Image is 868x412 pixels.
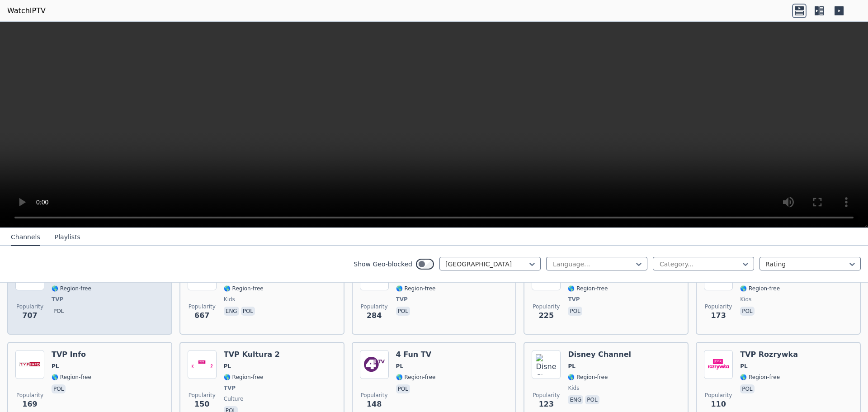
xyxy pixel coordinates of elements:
p: pol [585,395,599,404]
p: pol [52,384,66,393]
span: 🌎 Region-free [740,285,780,292]
a: WatchIPTV [7,5,46,16]
p: pol [740,384,754,393]
button: Playlists [55,229,80,246]
p: pol [52,307,66,316]
p: pol [396,307,410,316]
img: TVP Rozrywka [704,350,733,379]
span: PL [740,363,747,370]
h6: TVP Info [52,350,91,359]
span: Popularity [189,303,216,310]
span: Popularity [533,392,560,399]
span: 707 [22,310,37,321]
img: TVP Info [15,350,44,379]
span: 🌎 Region-free [224,374,264,381]
span: Popularity [189,392,216,399]
h6: TVP Kultura 2 [224,350,280,359]
p: pol [241,307,255,316]
span: 🌎 Region-free [740,374,780,381]
span: 🌎 Region-free [396,285,436,292]
span: 284 [367,310,382,321]
span: 169 [22,399,37,410]
span: 173 [711,310,726,321]
span: 123 [539,399,554,410]
span: 🌎 Region-free [568,374,608,381]
span: PL [396,363,403,370]
span: 🌎 Region-free [224,285,264,292]
img: Disney Channel [532,350,561,379]
span: PL [224,363,231,370]
span: TVP [568,296,580,303]
span: kids [224,296,235,303]
span: 667 [194,310,209,321]
span: Popularity [361,303,388,310]
span: PL [52,363,59,370]
p: eng [568,395,583,404]
span: Popularity [361,392,388,399]
span: 150 [194,399,209,410]
span: TVP [224,384,236,392]
span: TVP [52,296,63,303]
span: 148 [367,399,382,410]
img: TVP Kultura 2 [188,350,217,379]
p: eng [224,307,239,316]
span: kids [568,384,579,392]
span: 🌎 Region-free [52,285,91,292]
span: 110 [711,399,726,410]
p: pol [396,384,410,393]
span: Popularity [705,303,732,310]
h6: Disney Channel [568,350,631,359]
span: TVP [396,296,408,303]
img: 4 Fun TV [360,350,389,379]
h6: TVP Rozrywka [740,350,798,359]
span: Popularity [16,392,43,399]
span: 🌎 Region-free [52,374,91,381]
label: Show Geo-blocked [354,260,412,269]
span: 🌎 Region-free [568,285,608,292]
span: 225 [539,310,554,321]
button: Channels [11,229,40,246]
span: Popularity [705,392,732,399]
span: kids [740,296,751,303]
span: Popularity [533,303,560,310]
span: Popularity [16,303,43,310]
p: pol [568,307,582,316]
span: 🌎 Region-free [396,374,436,381]
p: pol [740,307,754,316]
span: PL [568,363,575,370]
span: culture [224,395,244,403]
h6: 4 Fun TV [396,350,436,359]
